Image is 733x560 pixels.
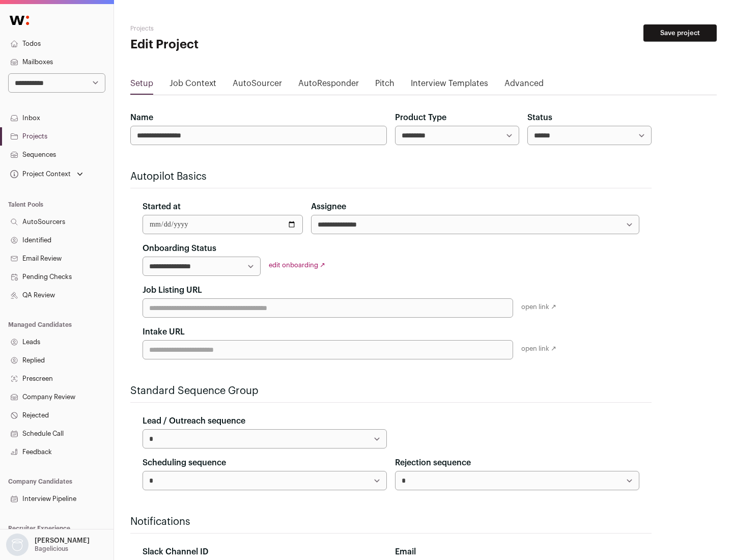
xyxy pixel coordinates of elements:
[143,326,185,338] label: Intake URL
[130,170,652,184] h2: Autopilot Basics
[395,457,471,469] label: Rejection sequence
[143,242,216,255] label: Onboarding Status
[298,77,359,94] a: AutoResponder
[143,457,226,469] label: Scheduling sequence
[395,111,446,124] label: Product Type
[411,77,488,94] a: Interview Templates
[4,10,35,31] img: Wellfound
[6,534,29,556] img: nopic.png
[130,384,652,398] h2: Standard Sequence Group
[130,515,652,529] h2: Notifications
[130,77,153,94] a: Setup
[143,415,245,427] label: Lead / Outreach sequence
[269,262,325,268] a: edit onboarding ↗
[8,170,71,178] div: Project Context
[143,546,208,558] label: Slack Channel ID
[395,546,639,558] div: Email
[35,537,90,545] p: [PERSON_NAME]
[527,111,552,124] label: Status
[35,545,68,553] p: Bagelicious
[4,534,92,556] button: Open dropdown
[504,77,544,94] a: Advanced
[170,77,216,94] a: Job Context
[233,77,282,94] a: AutoSourcer
[130,111,153,124] label: Name
[143,284,202,296] label: Job Listing URL
[130,37,326,53] h1: Edit Project
[643,24,717,42] button: Save project
[311,201,346,213] label: Assignee
[130,24,326,33] h2: Projects
[8,167,85,181] button: Open dropdown
[375,77,394,94] a: Pitch
[143,201,181,213] label: Started at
